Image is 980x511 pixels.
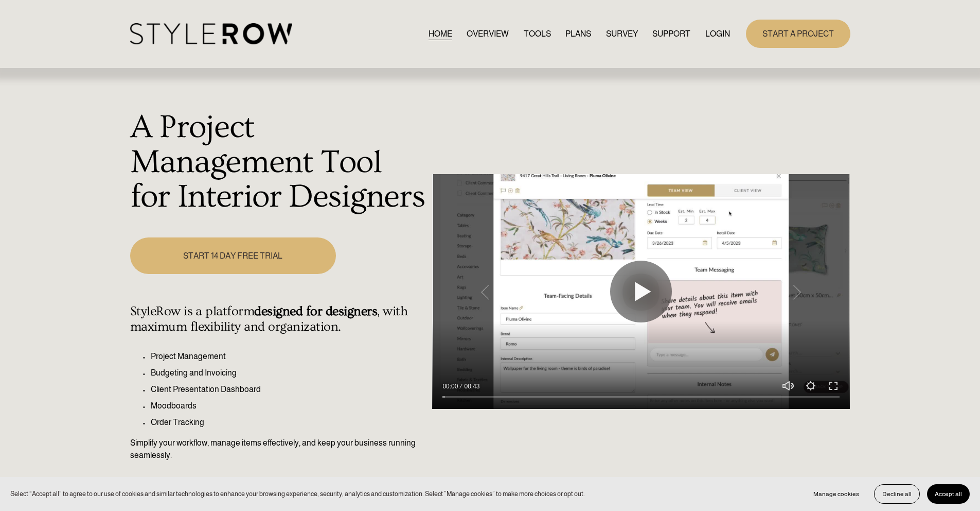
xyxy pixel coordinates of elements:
[565,27,591,41] a: PLANS
[151,400,427,412] p: Moodboards
[442,394,840,401] input: Seek
[610,261,672,322] button: Play
[151,350,427,363] p: Project Management
[882,490,912,498] span: Decline all
[130,437,427,462] p: Simplify your workflow, manage items effectively, and keep your business running seamlessly.
[806,484,867,504] button: Manage cookies
[524,27,551,41] a: TOOLS
[467,27,509,41] a: OVERVIEW
[130,110,427,215] h1: A Project Management Tool for Interior Designers
[151,367,427,379] p: Budgeting and Invoicing
[705,27,730,41] a: LOGIN
[746,20,850,48] a: START A PROJECT
[254,304,377,319] strong: designed for designers
[442,381,460,391] div: Current time
[652,28,690,40] span: SUPPORT
[813,490,859,498] span: Manage cookies
[935,490,962,498] span: Accept all
[460,381,482,391] div: Duration
[429,27,452,41] a: HOME
[927,484,970,504] button: Accept all
[874,484,920,504] button: Decline all
[10,489,585,499] p: Select “Accept all” to agree to our use of cookies and similar technologies to enhance your brows...
[652,27,690,41] a: folder dropdown
[130,237,336,274] a: START 14 DAY FREE TRIAL
[606,27,638,41] a: SURVEY
[130,23,292,44] img: StyleRow
[130,304,427,335] h4: StyleRow is a platform , with maximum flexibility and organization.
[151,383,427,396] p: Client Presentation Dashboard
[151,416,427,429] p: Order Tracking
